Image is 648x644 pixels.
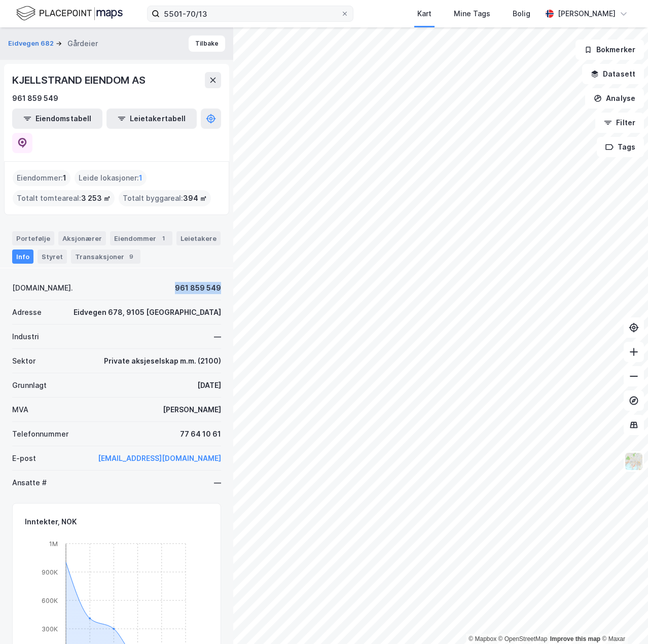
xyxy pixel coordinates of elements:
input: Søk på adresse, matrikkel, gårdeiere, leietakere eller personer [160,6,341,21]
span: 1 [63,172,66,184]
div: Sektor [12,355,35,367]
div: Leide lokasjoner : [75,170,147,186]
div: KJELLSTRAND EIENDOM AS [12,72,148,88]
div: 9 [126,252,136,262]
div: 961 859 549 [12,92,58,104]
div: Grunnlagt [12,379,47,391]
a: Mapbox [469,635,496,642]
a: OpenStreetMap [498,635,548,642]
div: Portefølje [12,231,54,245]
button: Bokmerker [575,40,644,60]
div: — [214,331,221,343]
div: Totalt tomteareal : [13,190,115,206]
tspan: 1M [49,539,58,547]
a: Improve this map [550,635,600,642]
button: Datasett [582,64,644,84]
div: Eiendommer : [13,170,70,186]
div: Info [12,249,33,264]
div: MVA [12,404,28,416]
div: Telefonnummer [12,428,68,440]
button: Filter [595,113,644,133]
span: 394 ㎡ [183,192,207,204]
button: Eiendomstabell [12,109,102,129]
a: [EMAIL_ADDRESS][DOMAIN_NAME] [98,454,221,462]
div: E-post [12,452,36,464]
div: Inntekter, NOK [25,516,77,528]
div: Styret [38,249,67,264]
div: Mine Tags [454,8,490,20]
button: Tags [597,137,644,157]
div: [DATE] [197,379,221,391]
div: Bolig [513,8,530,20]
button: Tilbake [189,35,225,52]
div: Eidvegen 678, 9105 [GEOGRAPHIC_DATA] [74,306,221,318]
button: Analyse [585,88,644,109]
button: Eidvegen 682 [8,39,56,49]
div: — [214,477,221,489]
div: Adresse [12,306,42,318]
div: Aksjonærer [58,231,106,245]
div: [DOMAIN_NAME]. [12,282,73,294]
div: Transaksjoner [71,249,140,264]
div: Leietakere [176,231,221,245]
div: Private aksjeselskap m.m. (2100) [104,355,221,367]
div: [PERSON_NAME] [163,404,221,416]
tspan: 600K [42,596,58,604]
div: 961 859 549 [175,282,221,294]
div: 1 [158,233,168,243]
div: [PERSON_NAME] [558,8,616,20]
img: Z [624,452,643,471]
tspan: 300K [42,624,58,632]
div: 77 64 10 61 [180,428,221,440]
span: 1 [139,172,142,184]
div: Totalt byggareal : [119,190,211,206]
iframe: Chat Widget [597,595,648,644]
div: Eiendommer [110,231,172,245]
button: Leietakertabell [106,109,197,129]
img: logo.f888ab2527a4732fd821a326f86c7f29.svg [16,5,123,22]
div: Gårdeier [67,38,98,50]
div: Kart [417,8,431,20]
div: Industri [12,331,39,343]
div: Kontrollprogram for chat [597,595,648,644]
div: Ansatte # [12,477,47,489]
tspan: 900K [42,567,58,576]
span: 3 253 ㎡ [81,192,111,204]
